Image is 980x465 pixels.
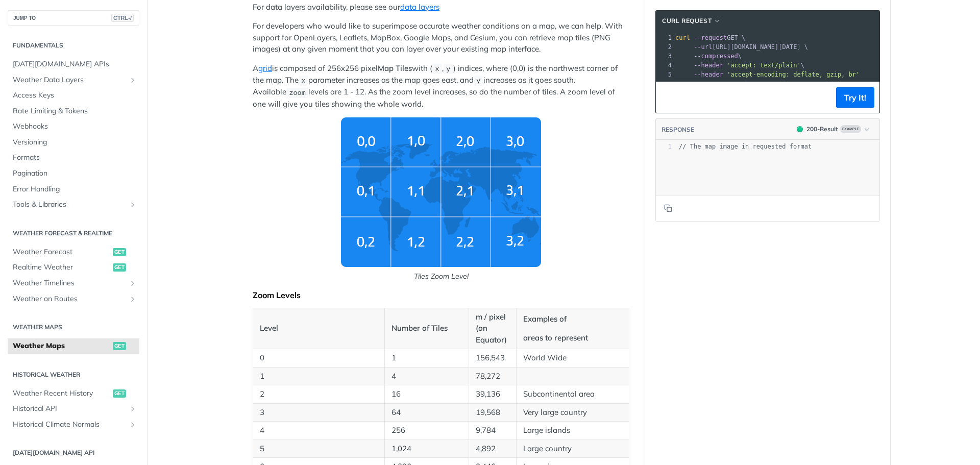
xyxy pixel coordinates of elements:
[13,153,137,163] span: Formats
[8,135,139,150] a: Versioning
[8,338,139,354] a: Weather Mapsget
[840,125,861,133] span: Example
[836,87,874,108] button: Try It!
[656,42,673,52] div: 2
[476,352,509,364] p: 156,543
[8,57,139,72] a: [DATE][DOMAIN_NAME] APIs
[8,166,139,181] a: Pagination
[446,65,450,73] span: y
[391,388,462,400] p: 16
[727,62,801,69] span: 'accept: text/plain'
[476,77,480,85] span: y
[8,386,139,401] a: Weather Recent Historyget
[523,313,622,325] p: Examples of
[13,75,126,85] span: Weather Data Layers
[13,168,137,179] span: Pagination
[13,388,110,399] span: Weather Recent History
[8,229,139,238] h2: Weather Forecast & realtime
[13,341,110,351] span: Weather Maps
[8,119,139,134] a: Webhooks
[8,448,139,457] h2: [DATE][DOMAIN_NAME] API
[8,260,139,275] a: Realtime Weatherget
[661,90,675,105] button: Copy to clipboard
[694,34,727,41] span: --request
[13,59,137,69] span: [DATE][DOMAIN_NAME] APIs
[8,370,139,379] h2: Historical Weather
[476,407,509,419] p: 19,568
[129,295,137,303] button: Show subpages for Weather on Routes
[435,65,439,73] span: x
[391,407,462,419] p: 64
[8,197,139,212] a: Tools & LibrariesShow subpages for Tools & Libraries
[792,124,874,134] button: 200200-ResultExample
[8,104,139,119] a: Rate Limiting & Tokens
[13,137,137,148] span: Versioning
[476,443,509,455] p: 4,892
[260,425,378,436] p: 4
[797,126,803,132] span: 200
[656,33,673,42] div: 1
[675,34,690,41] span: curl
[675,53,742,60] span: \
[656,61,673,70] div: 4
[727,71,860,78] span: 'accept-encoding: deflate, gzip, br'
[301,77,305,85] span: x
[8,291,139,307] a: Weather on RoutesShow subpages for Weather on Routes
[523,407,622,419] p: Very large country
[260,407,378,419] p: 3
[8,10,139,26] button: JUMP TOCTRL-/
[661,125,695,135] button: RESPONSE
[113,389,126,398] span: get
[129,201,137,209] button: Show subpages for Tools & Libraries
[8,276,139,291] a: Weather TimelinesShow subpages for Weather Timelines
[258,63,272,73] a: grid
[523,332,622,344] p: areas to represent
[8,41,139,50] h2: Fundamentals
[260,352,378,364] p: 0
[8,417,139,432] a: Historical Climate NormalsShow subpages for Historical Climate Normals
[341,117,541,267] img: weather-grid-map.png
[253,290,629,300] div: Zoom Levels
[8,323,139,332] h2: Weather Maps
[675,34,745,41] span: GET \
[13,420,126,430] span: Historical Climate Normals
[260,388,378,400] p: 2
[113,248,126,256] span: get
[476,388,509,400] p: 39,136
[13,278,126,288] span: Weather Timelines
[8,72,139,88] a: Weather Data LayersShow subpages for Weather Data Layers
[13,90,137,101] span: Access Keys
[8,244,139,260] a: Weather Forecastget
[8,150,139,165] a: Formats
[260,323,378,334] p: Level
[253,117,629,282] span: Tiles Zoom Level
[656,52,673,61] div: 3
[694,53,738,60] span: --compressed
[260,371,378,382] p: 1
[523,425,622,436] p: Large islands
[13,262,110,273] span: Realtime Weather
[253,63,629,110] p: A is composed of 256x256 pixel with ( , ) indices, where (0,0) is the northwest corner of the map...
[656,142,672,151] div: 1
[13,404,126,414] span: Historical API
[675,43,808,51] span: [URL][DOMAIN_NAME][DATE] \
[675,62,804,69] span: \
[13,294,126,304] span: Weather on Routes
[129,279,137,287] button: Show subpages for Weather Timelines
[391,323,462,334] p: Number of Tiles
[129,76,137,84] button: Show subpages for Weather Data Layers
[8,88,139,103] a: Access Keys
[378,63,412,73] strong: Map Tiles
[113,263,126,272] span: get
[661,201,675,216] button: Copy to clipboard
[13,184,137,194] span: Error Handling
[694,71,723,78] span: --header
[694,43,712,51] span: --url
[8,401,139,417] a: Historical APIShow subpages for Historical API
[391,443,462,455] p: 1,024
[111,14,134,22] span: CTRL-/
[391,425,462,436] p: 256
[13,247,110,257] span: Weather Forecast
[476,425,509,436] p: 9,784
[658,16,725,26] button: cURL Request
